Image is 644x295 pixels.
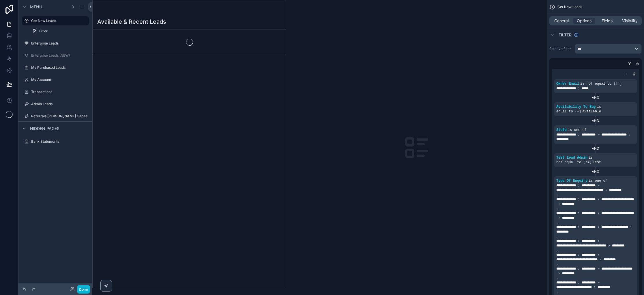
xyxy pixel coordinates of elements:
span: Options [577,18,591,24]
a: Bank Statements [22,137,89,146]
div: AND [554,95,637,100]
label: Bank Statements [31,139,88,144]
span: Available [582,110,601,114]
span: is one of [589,179,607,183]
span: is one of [568,128,587,132]
div: AND [554,146,637,151]
label: My Account [31,77,88,82]
span: Error [39,29,48,34]
a: My Purchased Leads [22,63,89,72]
a: My Account [22,75,89,84]
label: Admin Leads [31,102,88,106]
span: Get New Leads [557,5,582,9]
div: AND [554,169,637,174]
span: , [556,193,558,197]
label: Enterprise Leads (NEW) [31,53,88,58]
button: Done [77,285,90,294]
span: , [556,234,558,238]
a: Admin Leads [22,99,89,109]
span: , [556,262,558,266]
span: Hidden pages [30,126,59,131]
span: Owner Email [556,82,579,86]
a: Referrals [PERSON_NAME] Capital [22,112,89,121]
span: Test [593,160,601,164]
label: Get New Leads [31,18,85,23]
span: , [556,248,558,252]
a: Transactions [22,87,89,97]
label: Transactions [31,90,88,94]
span: Availability To Buy [556,105,596,109]
span: Test Lead Admin [556,156,587,160]
span: is not equal to (!=) [580,82,622,86]
a: Error [29,27,89,36]
a: Get New Leads [22,16,89,25]
span: Fields [602,18,613,24]
span: Type Of Enquiry [556,179,587,183]
label: My Purchased Leads [31,65,88,70]
span: , [556,276,558,280]
span: General [554,18,569,24]
span: State [556,128,567,132]
a: Enterprise Leads [22,39,89,48]
label: Relative filter [549,47,572,51]
label: Referrals [PERSON_NAME] Capital [31,114,88,118]
span: Visibility [622,18,638,24]
div: AND [554,118,637,123]
span: Filter [559,32,572,38]
label: Enterprise Leads [31,41,88,46]
span: Menu [30,4,42,10]
span: , [556,220,558,225]
span: , [556,207,558,211]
